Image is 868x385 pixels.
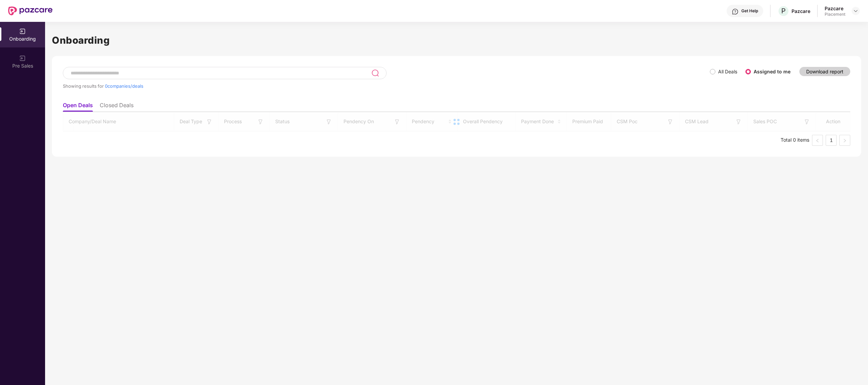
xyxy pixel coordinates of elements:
li: Total 0 items [781,135,809,146]
button: right [839,135,850,146]
span: P [781,7,786,15]
div: Pazcare [825,5,845,12]
span: 0 companies/deals [105,83,143,89]
div: Showing results for [63,83,710,89]
button: Download report [799,67,850,76]
img: svg+xml;base64,PHN2ZyBpZD0iSGVscC0zMngzMiIgeG1sbnM9Imh0dHA6Ly93d3cudzMub3JnLzIwMDAvc3ZnIiB3aWR0aD... [732,8,739,15]
li: 1 [826,135,837,146]
label: All Deals [718,69,737,74]
div: Get Help [741,8,758,14]
img: svg+xml;base64,PHN2ZyBpZD0iRHJvcGRvd24tMzJ4MzIiIHhtbG5zPSJodHRwOi8vd3d3LnczLm9yZy8yMDAwL3N2ZyIgd2... [853,8,858,14]
a: 1 [826,135,836,145]
img: svg+xml;base64,PHN2ZyB3aWR0aD0iMjAiIGhlaWdodD0iMjAiIHZpZXdCb3g9IjAgMCAyMCAyMCIgZmlsbD0ibm9uZSIgeG... [19,28,26,35]
li: Next Page [839,135,850,146]
label: Assigned to me [754,69,790,74]
img: svg+xml;base64,PHN2ZyB3aWR0aD0iMjAiIGhlaWdodD0iMjAiIHZpZXdCb3g9IjAgMCAyMCAyMCIgZmlsbD0ibm9uZSIgeG... [19,55,26,62]
li: Open Deals [63,102,93,112]
div: Placement [825,12,845,17]
h1: Onboarding [52,33,861,48]
span: right [843,139,847,143]
button: left [812,135,823,146]
img: New Pazcare Logo [8,6,53,15]
li: Previous Page [812,135,823,146]
span: left [815,139,820,143]
img: svg+xml;base64,PHN2ZyB3aWR0aD0iMjQiIGhlaWdodD0iMjUiIHZpZXdCb3g9IjAgMCAyNCAyNSIgZmlsbD0ibm9uZSIgeG... [371,69,379,77]
li: Closed Deals [100,102,134,112]
div: Pazcare [792,8,810,14]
